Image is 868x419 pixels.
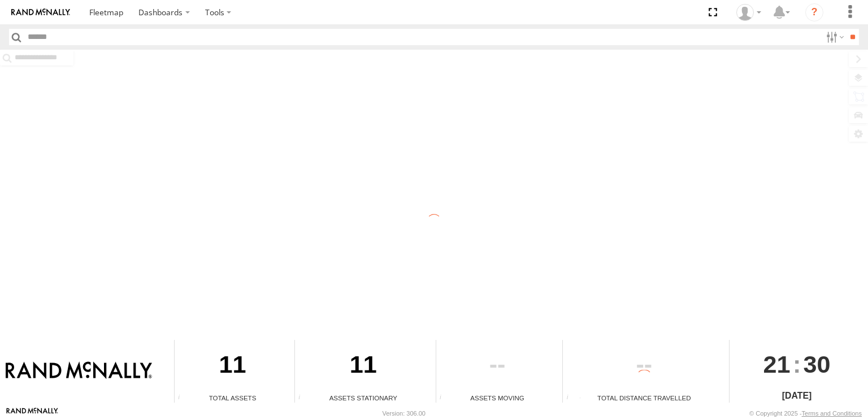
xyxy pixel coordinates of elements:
[175,394,192,403] div: Total number of Enabled Assets
[563,393,725,403] div: Total Distance Travelled
[730,389,863,403] div: [DATE]
[563,394,580,403] div: Total distance travelled by all assets within specified date range and applied filters
[805,3,823,21] i: ?
[802,410,862,417] a: Terms and Conditions
[295,340,431,393] div: 11
[383,410,426,417] div: Version: 306.00
[730,340,863,389] div: :
[295,394,312,403] div: Total number of assets current stationary.
[749,410,862,417] div: © Copyright 2025 -
[436,393,559,403] div: Assets Moving
[804,340,831,389] span: 30
[763,340,791,389] span: 21
[732,4,765,21] div: Valeo Dash
[436,394,453,403] div: Total number of assets current in transit.
[6,361,152,381] img: Rand McNally
[822,29,846,45] label: Search Filter Options
[175,340,290,393] div: 11
[6,408,58,419] a: Visit our Website
[295,393,431,403] div: Assets Stationary
[11,8,70,16] img: rand-logo.svg
[175,393,290,403] div: Total Assets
